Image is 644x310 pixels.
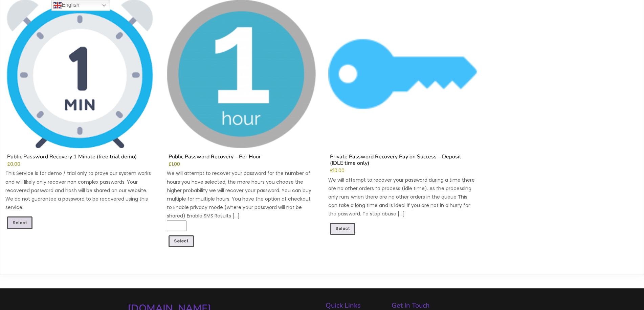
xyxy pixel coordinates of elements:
[5,154,154,162] h2: Public Password Recovery 1 Minute (free trial demo)
[169,161,180,167] bdi: 1.00
[330,167,333,174] span: £
[328,154,477,168] h2: Private Password Recovery Pay on Success – Deposit (IDLE time only)
[7,216,32,229] a: Read more about “Public Password Recovery 1 Minute (free trial demo)”
[167,154,316,162] h2: Public Password Recovery – Per Hour
[7,161,20,167] bdi: 0.00
[5,169,154,212] p: This Service is for demo / trial only to prove our system works and will likely only recover non ...
[167,169,316,220] p: We will attempt to recover your password for the number of hours you have selected, the more hour...
[326,302,385,309] h5: Quick Links
[328,176,477,218] p: We will attempt to recover your password during a time there are no other orders to process (idle...
[169,161,172,167] span: £
[392,302,517,309] h5: Get In Touch
[167,221,186,231] input: Product quantity
[330,223,355,235] a: Add to cart: “Private Password Recovery Pay on Success - Deposit (IDLE time only)”
[53,1,62,9] img: en
[7,161,10,167] span: £
[330,167,345,174] bdi: 10.00
[169,235,194,247] a: Add to cart: “Public Password Recovery - Per Hour”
